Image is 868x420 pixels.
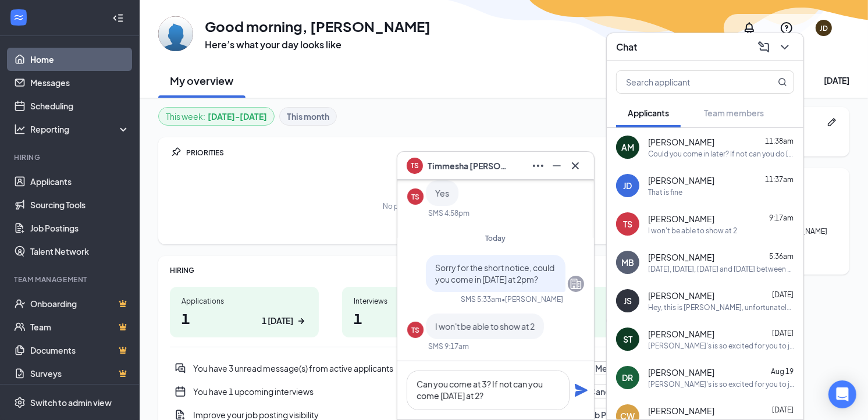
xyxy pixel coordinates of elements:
[648,136,714,148] span: [PERSON_NAME]
[765,175,794,184] span: 11:37am
[186,148,663,158] div: PRIORITIES
[780,21,794,35] svg: QuestionInfo
[170,147,182,158] svg: Pin
[205,38,431,51] h3: Here’s what your day looks like
[648,366,714,378] span: [PERSON_NAME]
[30,292,130,315] a: OnboardingCrown
[648,328,714,340] span: [PERSON_NAME]
[342,287,491,337] a: Interviews10 [DATE]ArrowRight
[704,108,764,118] span: Team members
[648,187,682,197] div: That is fine
[778,77,787,87] svg: MagnifyingGlass
[112,12,124,24] svg: Collapse
[648,175,714,186] span: [PERSON_NAME]
[771,367,794,376] span: Aug 19
[205,16,431,36] h1: Good morning, [PERSON_NAME]
[435,262,554,284] span: Sorry for the short notice, could you come in [DATE] at 2pm?
[435,188,449,198] span: Yes
[617,71,755,93] input: Search applicant
[757,40,771,54] svg: ComposeMessage
[30,94,130,118] a: Scheduling
[30,193,130,216] a: Sourcing Tools
[621,141,634,153] div: AM
[14,397,26,408] svg: Settings
[170,265,663,275] div: HIRING
[30,397,112,408] div: Switch to admin view
[208,110,267,123] b: [DATE] - [DATE]
[411,325,419,335] div: TS
[775,38,794,56] button: ChevronDown
[30,240,130,263] a: Talent Network
[648,341,794,351] div: [PERSON_NAME]'s is so excited for you to join our team! Do you know anyone else who might be inte...
[569,277,583,291] svg: Company
[742,21,756,35] svg: Notifications
[547,156,566,175] button: Minimize
[769,252,794,261] span: 5:36am
[182,308,307,328] h1: 1
[411,192,419,202] div: TS
[30,48,130,71] a: Home
[193,386,545,397] div: You have 1 upcoming interviews
[354,296,479,306] div: Interviews
[13,12,24,23] svg: WorkstreamLogo
[383,201,450,211] div: No priorities pinned.
[428,341,469,351] div: SMS 9:17am
[772,290,794,299] span: [DATE]
[30,123,130,135] div: Reporting
[778,40,792,54] svg: ChevronDown
[648,290,714,301] span: [PERSON_NAME]
[826,116,838,128] svg: Pen
[170,380,663,403] a: CalendarNewYou have 1 upcoming interviewsReview CandidatesPin
[170,357,663,380] div: You have 3 unread message(s) from active applicants
[170,287,319,337] a: Applications11 [DATE]ArrowRight
[428,159,509,172] span: Timmesha [PERSON_NAME]
[628,108,669,118] span: Applicants
[486,234,506,243] span: Today
[621,257,634,268] div: MB
[354,308,479,328] h1: 1
[568,159,582,173] svg: Cross
[566,156,585,175] button: Cross
[407,371,570,410] textarea: Can you come at 3? If not can you come [DATE] at 2?
[461,294,501,304] div: SMS 5:33am
[772,405,794,414] span: [DATE]
[574,383,588,397] button: Plane
[828,380,856,408] div: Open Intercom Messenger
[765,137,794,145] span: 11:38am
[166,110,267,123] div: This week :
[624,295,632,307] div: JS
[175,362,186,374] svg: DoubleChatActive
[648,302,794,312] div: Hey, this is [PERSON_NAME], unfortunately due to extant circumstances (college) I will have to te...
[820,23,828,33] div: JD
[769,213,794,222] span: 9:17am
[193,362,559,374] div: You have 3 unread message(s) from active applicants
[772,329,794,337] span: [DATE]
[622,372,634,383] div: DR
[648,213,714,225] span: [PERSON_NAME]
[550,159,564,173] svg: Minimize
[30,339,130,362] a: DocumentsCrown
[14,152,127,162] div: Hiring
[30,315,130,339] a: TeamCrown
[170,73,234,88] h2: My overview
[287,110,329,123] b: This month
[531,159,545,173] svg: Ellipses
[624,180,632,191] div: JD
[296,315,307,327] svg: ArrowRight
[648,149,794,159] div: Could you come in later? If not can you do [DATE] at 3?
[30,170,130,193] a: Applicants
[648,379,794,389] div: [PERSON_NAME]'s is so excited for you to join our team! Do you know anyone else who might be inte...
[501,294,563,304] span: • [PERSON_NAME]
[648,405,714,417] span: [PERSON_NAME]
[529,156,547,175] button: Ellipses
[648,251,714,263] span: [PERSON_NAME]
[623,218,632,230] div: TS
[14,123,26,135] svg: Analysis
[182,296,307,306] div: Applications
[623,333,632,345] div: ST
[435,321,535,332] span: I won't be able to show at 2
[566,361,642,375] button: Read Messages
[616,41,637,54] h3: Chat
[170,357,663,380] a: DoubleChatActiveYou have 3 unread message(s) from active applicantsRead MessagesPin
[648,264,794,274] div: [DATE], [DATE], [DATE] and [DATE] between 2pm and 5pm or [DATE] between 3pm and 5pm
